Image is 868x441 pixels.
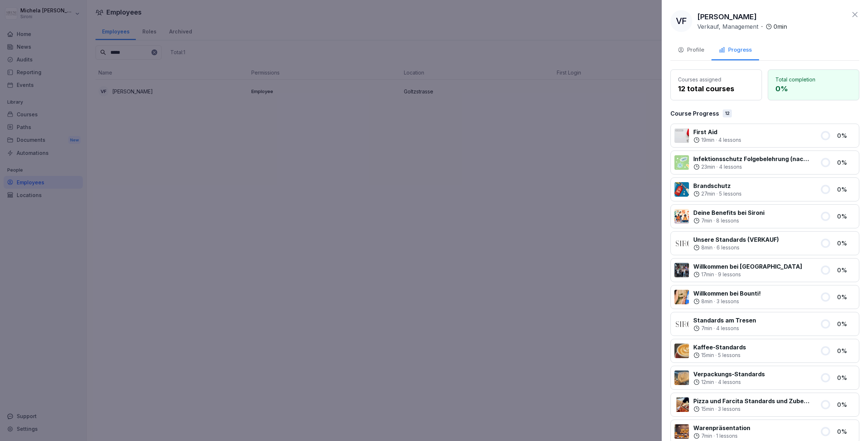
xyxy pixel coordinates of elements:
[711,41,759,60] button: Progress
[719,163,742,171] p: 4 lessons
[775,83,852,94] p: 0 %
[693,155,811,163] p: Infektionsschutz Folgebelehrung (nach §43 IfSG)
[693,208,764,217] p: Deine Benefits bei Sironi
[693,432,750,440] div: ·
[697,11,757,22] p: [PERSON_NAME]
[693,370,765,378] p: Verpackungs-Standards
[719,190,742,197] p: 5 lessons
[718,271,741,278] p: 9 lessons
[693,262,802,271] p: Willkommen bei [GEOGRAPHIC_DATA]
[701,378,714,386] p: 12 min
[837,131,855,140] p: 0 %
[678,46,704,54] div: Profile
[693,217,764,224] div: ·
[693,136,741,144] div: ·
[775,76,852,83] p: Total completion
[701,217,712,224] p: 7 min
[837,427,855,436] p: 0 %
[693,190,742,197] div: ·
[693,181,742,190] p: Brandschutz
[701,136,714,144] p: 19 min
[837,185,855,194] p: 0 %
[701,405,714,413] p: 15 min
[701,352,714,359] p: 15 min
[693,397,811,405] p: Pizza und Farcita Standards und Zubereitung
[693,271,802,278] div: ·
[678,76,754,83] p: Courses assigned
[837,373,855,382] p: 0 %
[718,352,741,359] p: 5 lessons
[693,343,746,352] p: Kaffee-Standards
[701,190,715,197] p: 27 min
[697,22,787,31] div: ·
[837,346,855,355] p: 0 %
[701,163,715,171] p: 23 min
[716,325,739,332] p: 4 lessons
[701,432,712,440] p: 7 min
[837,266,855,274] p: 0 %
[693,352,746,359] div: ·
[670,41,711,60] button: Profile
[837,239,855,248] p: 0 %
[718,378,741,386] p: 4 lessons
[701,244,713,251] p: 8 min
[693,378,765,386] div: ·
[693,298,761,305] div: ·
[693,325,756,332] div: ·
[837,212,855,221] p: 0 %
[693,128,741,136] p: First Aid
[837,320,855,328] p: 0 %
[701,271,714,278] p: 17 min
[716,217,739,224] p: 8 lessons
[693,244,779,251] div: ·
[837,158,855,167] p: 0 %
[774,22,787,31] p: 0 min
[723,109,732,117] div: 12
[717,298,739,305] p: 3 lessons
[693,424,750,432] p: Warenpräsentation
[717,244,739,251] p: 6 lessons
[837,400,855,409] p: 0 %
[719,46,752,54] div: Progress
[670,109,719,118] p: Course Progress
[693,316,756,325] p: Standards am Tresen
[701,298,713,305] p: 8 min
[670,10,692,32] div: VF
[693,235,779,244] p: Unsere Standards (VERKAUF)
[718,405,741,413] p: 3 lessons
[718,136,741,144] p: 4 lessons
[837,293,855,301] p: 0 %
[716,432,738,440] p: 1 lessons
[693,163,811,171] div: ·
[697,22,758,31] p: Verkauf, Management
[678,83,754,94] p: 12 total courses
[693,405,811,413] div: ·
[693,289,761,298] p: Willkommen bei Bounti!
[701,325,712,332] p: 7 min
